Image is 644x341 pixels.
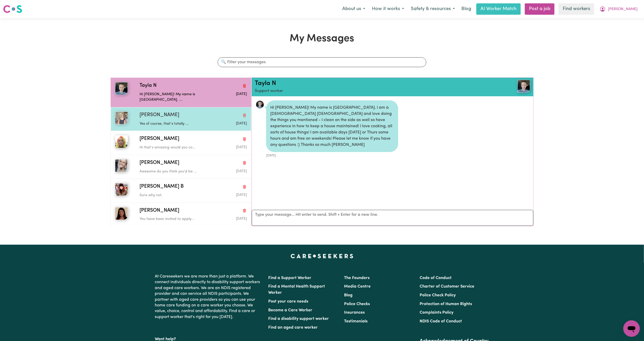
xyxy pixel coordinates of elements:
a: Blog [344,293,353,297]
a: Police Check Policy [420,293,456,297]
img: Careseekers logo [3,4,22,14]
a: View Tayla N's profile [256,100,264,109]
span: [PERSON_NAME] [140,135,179,143]
a: Charter of Customer Service [420,284,474,289]
button: Delete conversation [242,136,247,142]
p: Awesome do you think you’d be ... [140,169,211,175]
button: About us [339,4,369,14]
a: Testimonials [344,319,368,323]
button: Delete conversation [242,184,247,190]
a: Find a Support Worker [268,276,312,280]
a: Code of Conduct [420,276,452,280]
img: Antonia P [115,135,128,148]
img: View Tayla N's profile [517,80,530,93]
p: Yes of course, that’s totally ... [140,121,211,127]
button: Delete conversation [242,82,247,89]
button: How it works [369,4,407,14]
button: Julia B[PERSON_NAME]Delete conversationAwesome do you think you’d be ...Message sent on August 1,... [111,155,251,179]
a: The Founders [344,276,370,280]
iframe: Button to launch messaging window, conversation in progress [623,320,640,337]
a: Find a disability support worker [268,317,329,321]
a: Blog [458,3,474,15]
img: Julia B [115,159,128,172]
span: [PERSON_NAME] [140,207,179,215]
button: Delete conversation [242,160,247,166]
img: Shaaron Andreina M [115,207,128,220]
a: NDIS Code of Conduct [420,319,462,323]
span: Message sent on August 1, 2025 [236,193,247,197]
button: Kritika B[PERSON_NAME] BDelete conversationSure why not.Message sent on August 1, 2025 [111,179,251,202]
h1: My Messages [110,33,534,45]
img: 8F2F28176FF237AC261FB56AAEA3D3C2_avatar_blob [256,100,264,109]
a: Find an aged care worker [268,326,318,330]
button: Tayla NTayla NDelete conversationHi [PERSON_NAME]! My name is [GEOGRAPHIC_DATA]. ...Message sent ... [111,78,251,107]
button: Safety & resources [407,4,458,14]
p: Support worker [255,88,484,94]
div: [DATE] [266,152,398,158]
p: Hi [PERSON_NAME]! My name is [GEOGRAPHIC_DATA]. ... [140,92,211,103]
span: [PERSON_NAME] [608,6,638,12]
span: [PERSON_NAME] [140,112,179,119]
div: Hi [PERSON_NAME]! My name is [GEOGRAPHIC_DATA]. I am a [DEMOGRAPHIC_DATA] [DEMOGRAPHIC_DATA] and ... [266,100,398,152]
p: At Careseekers we are more than just a platform. We connect individuals directly to disability su... [155,272,262,322]
a: Become a Care Worker [268,308,313,312]
p: You have been invited to apply... [140,216,211,222]
button: Bianca T[PERSON_NAME]Delete conversationYes of course, that’s totally ...Message sent on August 4... [111,107,251,131]
span: Message sent on August 4, 2025 [236,146,247,149]
a: Find workers [559,3,594,15]
img: Kritika B [115,183,128,196]
a: Insurances [344,311,365,315]
a: Police Checks [344,302,370,306]
a: Tayla N [484,80,530,93]
button: Delete conversation [242,207,247,214]
input: 🔍 Filter your messages [218,57,426,67]
span: Message sent on July 3, 2025 [236,217,247,220]
span: Message sent on August 0, 2025 [236,92,247,96]
a: Media Centre [344,284,371,289]
a: Protection of Human Rights [420,302,472,306]
button: My Account [596,4,641,14]
p: Sure why not. [140,193,211,198]
img: Bianca T [115,112,128,124]
a: Careseekers logo [3,3,22,15]
button: Delete conversation [242,112,247,118]
a: Post a job [525,3,555,15]
span: Message sent on August 1, 2025 [236,170,247,173]
img: Tayla N [115,82,128,95]
a: Careseekers home page [291,254,353,258]
a: Tayla N [255,80,276,86]
p: Hi that’s amazing would you co... [140,145,211,150]
button: Antonia P[PERSON_NAME]Delete conversationHi that’s amazing would you co...Message sent on August ... [111,131,251,155]
span: [PERSON_NAME] [140,159,179,167]
span: [PERSON_NAME] B [140,183,184,191]
span: Tayla N [140,82,157,90]
a: AI Worker Match [476,3,521,15]
a: Find a Mental Health Support Worker [268,284,325,295]
span: Message sent on August 4, 2025 [236,122,247,125]
a: Post your care needs [268,299,308,304]
button: Shaaron Andreina M[PERSON_NAME]Delete conversationYou have been invited to apply...Message sent o... [111,203,251,226]
a: Complaints Policy [420,311,453,315]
